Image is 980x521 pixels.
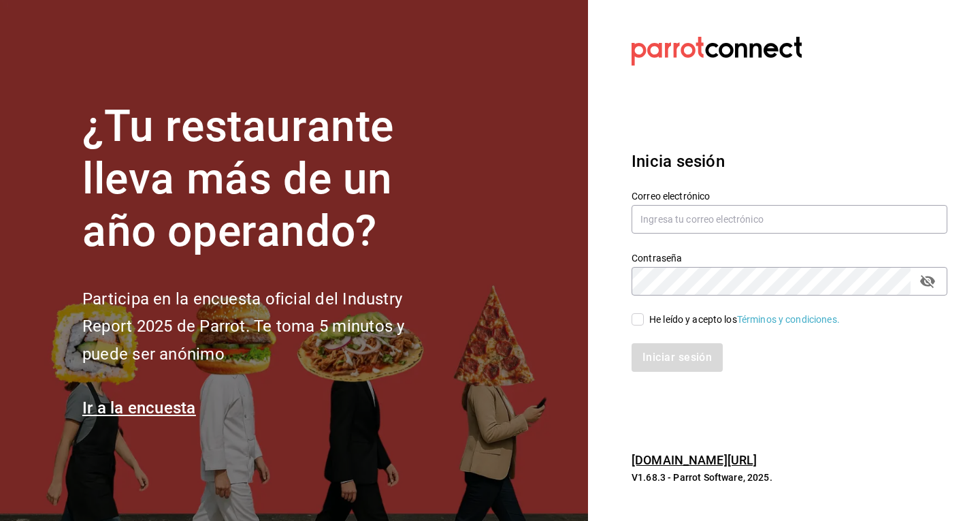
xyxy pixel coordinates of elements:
div: He leído y acepto los [649,313,840,327]
a: [DOMAIN_NAME][URL] [632,453,757,467]
label: Correo electrónico [632,191,947,201]
button: passwordField [916,270,939,293]
input: Ingresa tu correo electrónico [632,205,947,234]
p: V1.68.3 - Parrot Software, 2025. [632,471,947,484]
label: Contraseña [632,253,947,263]
a: Ir a la encuesta [82,398,196,417]
h2: Participa en la encuesta oficial del Industry Report 2025 de Parrot. Te toma 5 minutos y puede se... [82,285,450,368]
h3: Inicia sesión [632,149,947,174]
h1: ¿Tu restaurante lleva más de un año operando? [82,101,450,257]
a: Términos y condiciones. [737,314,840,325]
